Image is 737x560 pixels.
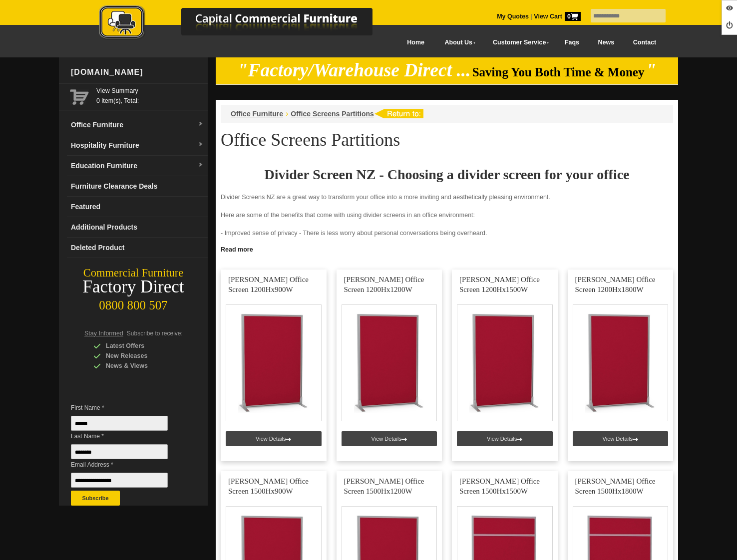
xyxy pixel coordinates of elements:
div: New Releases [93,351,188,361]
h1: Office Screens Partitions [221,130,673,149]
a: Deleted Product [67,238,208,258]
span: Last Name * [71,431,183,441]
a: Education Furnituredropdown [67,156,208,176]
a: Office Furnituredropdown [67,115,208,135]
a: Contact [624,31,666,54]
span: Stay Informed [84,330,123,337]
a: About Us [434,31,482,54]
a: Faqs [555,31,589,54]
a: View Cart0 [532,13,581,20]
input: First Name * [71,416,168,431]
a: Furniture Clearance Deals [67,176,208,197]
img: dropdown [198,142,204,148]
div: Factory Direct [59,280,208,294]
a: Featured [67,197,208,217]
strong: Divider Screen NZ - Choosing a divider screen for your office [264,167,629,182]
div: [DOMAIN_NAME] [67,57,208,87]
div: News & Views [93,361,188,371]
span: First Name * [71,403,183,413]
input: Last Name * [71,444,168,459]
a: Hospitality Furnituredropdown [67,135,208,156]
div: Commercial Furniture [59,266,208,280]
button: Subscribe [71,491,120,506]
a: News [589,31,624,54]
li: › [286,109,288,119]
a: Capital Commercial Furniture Logo [71,5,421,44]
p: Divider Screens NZ are a great way to transform your office into a more inviting and aestheticall... [221,192,673,202]
span: 0 [565,12,581,21]
a: My Quotes [497,13,529,20]
img: return to [374,109,423,118]
img: dropdown [198,121,204,127]
em: " [646,60,657,80]
a: Additional Products [67,217,208,238]
strong: View Cart [534,13,581,20]
input: Email Address * [71,473,168,488]
div: Latest Offers [93,341,188,351]
div: 0800 800 507 [59,293,208,312]
span: 0 item(s), Total: [96,86,204,104]
a: Office Furniture [231,110,283,118]
span: Subscribe to receive: [127,330,183,337]
span: Email Address * [71,460,183,470]
p: - Improved sense of privacy - There is less worry about personal conversations being overheard. [221,228,673,238]
a: Click to read more [216,242,678,255]
a: View Summary [96,86,204,96]
span: Saving You Both Time & Money [472,65,645,79]
p: Here are some of the benefits that come with using divider screens in an office environment: [221,210,673,220]
em: "Factory/Warehouse Direct ... [238,60,471,80]
img: dropdown [198,162,204,168]
img: Capital Commercial Furniture Logo [71,5,421,41]
a: Office Screens Partitions [291,110,374,118]
a: Customer Service [482,31,555,54]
